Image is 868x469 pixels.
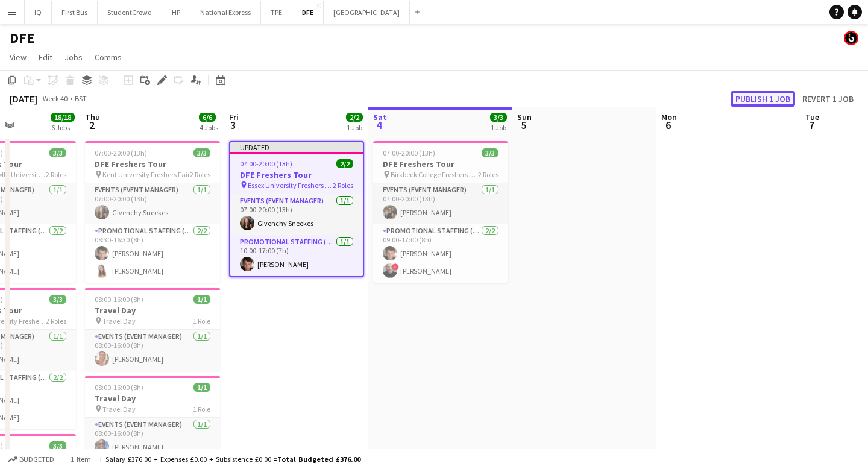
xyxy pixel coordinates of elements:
span: Sat [373,112,387,122]
app-user-avatar: Tim Bodenham [844,31,858,45]
button: IQ [25,1,52,24]
a: Jobs [60,49,87,65]
span: 07:00-20:00 (13h) [383,148,435,157]
span: Edit [39,52,52,63]
app-card-role: Events (Event Manager)1/107:00-20:00 (13h)Givenchy Sneekes [85,183,220,224]
app-job-card: 07:00-20:00 (13h)3/3DFE Freshers Tour Birkbeck College Freshers Fair2 RolesEvents (Event Manager)... [373,141,508,283]
button: First Bus [52,1,98,24]
span: 08:00-16:00 (8h) [95,295,143,304]
span: Thu [85,112,100,122]
span: Budgeted [19,455,54,464]
span: Mon [661,112,677,122]
button: [GEOGRAPHIC_DATA] [324,1,410,24]
button: TPE [261,1,292,24]
h1: DFE [10,29,34,47]
button: StudentCrowd [98,1,162,24]
span: 08:00-16:00 (8h) [95,383,143,392]
app-card-role: Promotional Staffing (Brand Ambassadors)1/110:00-17:00 (7h)[PERSON_NAME] [230,235,363,276]
button: Budgeted [6,453,56,466]
span: 3/3 [193,148,210,157]
span: 2 Roles [46,170,66,179]
span: View [10,52,27,63]
div: Updated [230,142,363,152]
h3: DFE Freshers Tour [230,169,363,180]
span: 1 Role [193,404,210,414]
span: 1 Role [193,316,210,326]
app-job-card: 08:00-16:00 (8h)1/1Travel Day Travel Day1 RoleEvents (Event Manager)1/108:00-16:00 (8h)[PERSON_NAME] [85,376,220,459]
span: Total Budgeted £376.00 [277,455,360,464]
button: HP [162,1,190,24]
span: 07:00-20:00 (13h) [240,159,292,168]
div: Salary £376.00 + Expenses £0.00 + Subsistence £0.00 = [105,455,360,464]
span: Travel Day [102,316,136,326]
span: 2 Roles [190,170,210,179]
app-card-role: Events (Event Manager)1/107:00-20:00 (13h)[PERSON_NAME] [373,183,508,224]
span: 3/3 [49,148,66,157]
span: 4 [371,118,387,132]
span: 6/6 [199,113,216,122]
button: National Express [190,1,261,24]
span: ! [392,263,399,271]
span: Kent University Freshers Fair [102,170,190,179]
span: 2 [83,118,100,132]
span: 2/2 [346,113,363,122]
app-card-role: Promotional Staffing (Brand Ambassadors)2/208:30-16:30 (8h)[PERSON_NAME][PERSON_NAME] [85,224,220,283]
button: Revert 1 job [797,91,858,107]
span: 3/3 [482,148,498,157]
span: 1/1 [193,295,210,304]
a: Edit [34,49,57,65]
span: 3/3 [49,295,66,304]
span: 1 item [66,455,95,464]
app-card-role: Events (Event Manager)1/107:00-20:00 (13h)Givenchy Sneekes [230,194,363,235]
div: BST [75,94,87,103]
span: Comms [95,52,122,63]
span: Week 40 [40,94,70,103]
h3: Travel Day [85,305,220,316]
span: Fri [229,112,239,122]
h3: Travel Day [85,393,220,404]
span: 2 Roles [478,170,498,179]
app-card-role: Promotional Staffing (Brand Ambassadors)2/209:00-17:00 (8h)[PERSON_NAME]![PERSON_NAME] [373,224,508,283]
button: DFE [292,1,324,24]
span: 3 [227,118,239,132]
span: 3/3 [49,441,66,450]
button: Publish 1 job [731,91,795,107]
span: 2/2 [336,159,353,168]
span: 18/18 [51,113,75,122]
div: 4 Jobs [200,123,218,132]
span: 2 Roles [46,316,66,326]
div: [DATE] [10,93,37,105]
span: 2 Roles [333,181,353,190]
span: Sun [517,112,532,122]
div: 1 Job [347,123,362,132]
span: 5 [515,118,532,132]
span: Travel Day [102,404,136,414]
app-job-card: 07:00-20:00 (13h)3/3DFE Freshers Tour Kent University Freshers Fair2 RolesEvents (Event Manager)1... [85,141,220,283]
span: 7 [804,118,819,132]
a: Comms [90,49,127,65]
app-card-role: Events (Event Manager)1/108:00-16:00 (8h)[PERSON_NAME] [85,418,220,459]
span: Tue [805,112,819,122]
a: View [5,49,31,65]
app-job-card: Updated07:00-20:00 (13h)2/2DFE Freshers Tour Essex University Freshers Fair2 RolesEvents (Event M... [229,141,364,277]
div: 6 Jobs [51,123,74,132]
app-card-role: Events (Event Manager)1/108:00-16:00 (8h)[PERSON_NAME] [85,330,220,371]
h3: DFE Freshers Tour [85,159,220,169]
span: Essex University Freshers Fair [248,181,333,190]
app-job-card: 08:00-16:00 (8h)1/1Travel Day Travel Day1 RoleEvents (Event Manager)1/108:00-16:00 (8h)[PERSON_NAME] [85,288,220,371]
div: 1 Job [491,123,506,132]
span: 1/1 [193,383,210,392]
span: Jobs [64,52,83,63]
h3: DFE Freshers Tour [373,159,508,169]
span: 07:00-20:00 (13h) [95,148,147,157]
span: Birkbeck College Freshers Fair [391,170,478,179]
span: 3/3 [490,113,507,122]
span: 6 [659,118,677,132]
